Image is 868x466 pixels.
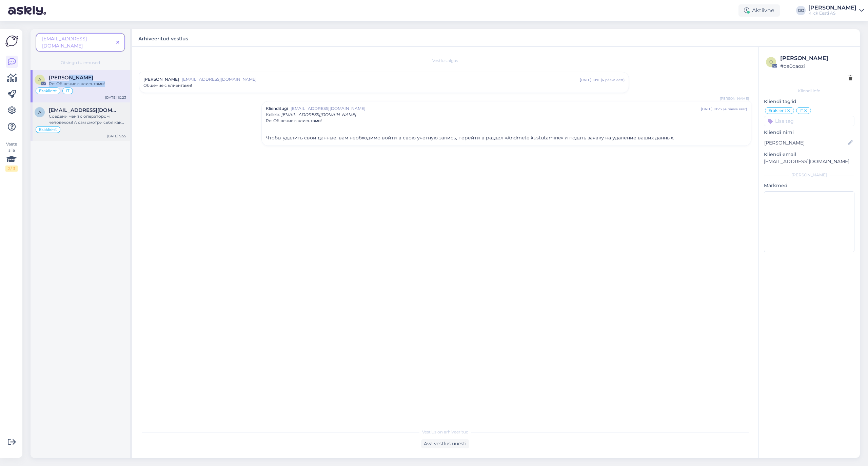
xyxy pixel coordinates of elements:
p: Kliendi nimi [764,129,854,136]
div: GO [796,6,806,15]
div: Re: Общение с клиентами! [49,81,126,87]
a: [PERSON_NAME]Klick Eesti AS [808,5,864,16]
div: [PERSON_NAME] [808,5,856,11]
span: [PERSON_NAME] [720,96,749,101]
span: Kellele : [266,112,280,117]
div: [PERSON_NAME] [780,54,852,62]
span: andreistsepetov1980@gmail.com [49,107,119,113]
div: Vaata siia [5,141,18,172]
div: Ava vestlus uuesti [421,439,469,448]
label: Arhiveeritud vestlus [138,33,188,42]
div: [DATE] 10:23 [105,95,126,100]
div: Соедени меня с оператором человеком! А сам смотри себя как не удачный помощник! [49,113,126,125]
span: Общение с клиентами! [143,82,192,89]
span: Eraklient [39,89,57,93]
span: Чтобы удалить свои данные, вам необходимо войти в свою учетную запись, перейти в раздел «Andmete ... [266,135,674,141]
input: Lisa tag [764,116,854,126]
p: Märkmed [764,182,854,189]
div: ( 4 päeva eest ) [723,106,747,112]
div: Vestlus algas [139,58,751,64]
img: Askly Logo [5,35,18,47]
span: [EMAIL_ADDRESS][DOMAIN_NAME] [42,36,87,49]
div: Kliendi info [764,88,854,94]
span: Andrei [49,75,93,81]
div: Aktiivne [738,4,780,17]
div: [PERSON_NAME] [764,172,854,178]
span: IT [800,109,803,113]
span: a [38,110,41,115]
p: Kliendi tag'id [764,98,854,105]
span: A [38,77,41,82]
span: Klienditugi [266,105,288,112]
span: Re: Общение с клиентами! [266,118,322,124]
div: [DATE] 10:11 [580,77,599,82]
span: Eraklient [768,109,786,113]
span: Otsingu tulemused [61,60,100,66]
span: o [769,59,773,64]
span: Vestlus on arhiveeritud [422,429,469,435]
div: # oa0qaozi [780,62,852,70]
span: [EMAIL_ADDRESS][DOMAIN_NAME] [281,112,356,117]
span: [EMAIL_ADDRESS][DOMAIN_NAME] [291,105,701,112]
p: Kliendi email [764,151,854,158]
span: IT [66,89,70,93]
span: [EMAIL_ADDRESS][DOMAIN_NAME] [182,76,580,82]
div: [DATE] 9:55 [107,134,126,139]
span: [PERSON_NAME] [143,76,179,82]
p: [EMAIL_ADDRESS][DOMAIN_NAME] [764,158,854,165]
span: Eraklient [39,128,57,132]
input: Lisa nimi [764,139,847,147]
div: ( 4 päeva eest ) [601,77,625,82]
div: Klick Eesti AS [808,11,856,16]
div: [DATE] 10:23 [701,106,722,112]
div: 2 / 3 [5,166,18,172]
